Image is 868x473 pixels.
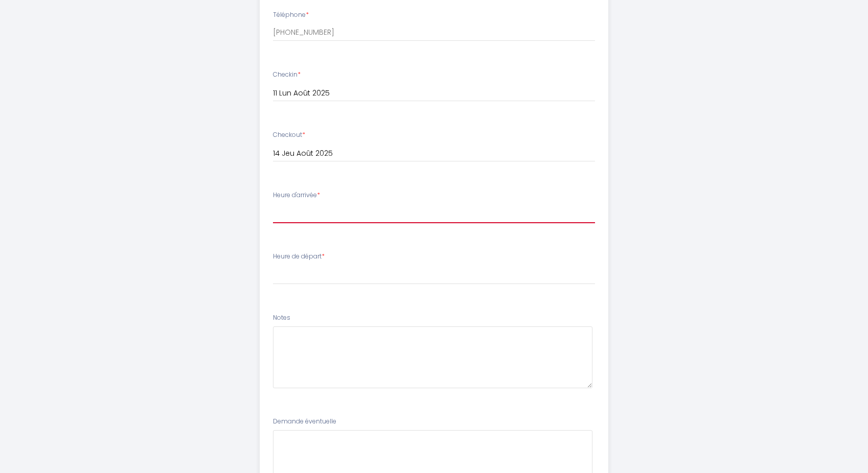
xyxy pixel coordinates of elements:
label: Checkout [273,130,305,140]
label: Heure d'arrivée [273,191,320,200]
label: Notes [273,313,290,323]
label: Checkin [273,70,301,80]
label: Heure de départ [273,252,325,262]
label: Téléphone [273,10,309,20]
label: Demande éventuelle [273,417,336,427]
